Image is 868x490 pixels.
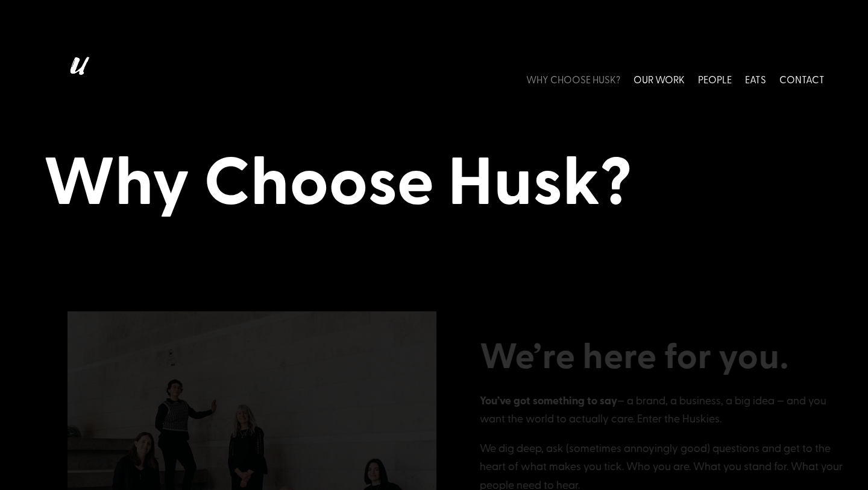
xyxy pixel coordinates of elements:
[634,52,685,106] a: OUR WORK
[456,391,825,439] p: — a brand, a business, a big idea — and you want the world to actually care. Enter the Huskies.
[456,334,825,382] h2: We’re here for you.
[456,392,593,408] strong: You’ve got something to say
[526,52,620,106] a: WHY CHOOSE HUSK?
[43,52,110,106] img: Husk logo
[745,52,766,106] a: EATS
[698,52,732,106] a: PEOPLE
[779,52,825,106] a: CONTACT
[43,138,825,224] h1: Why Choose Husk?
